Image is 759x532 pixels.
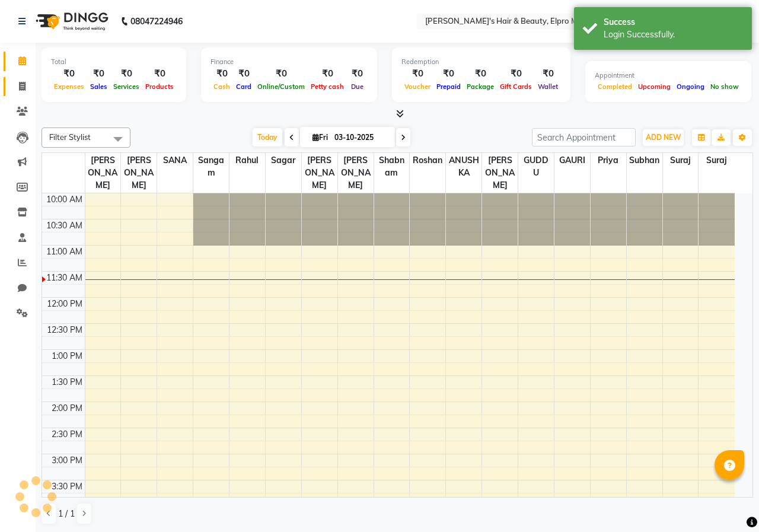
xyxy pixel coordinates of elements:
[532,128,636,146] input: Search Appointment
[44,324,85,336] div: 12:30 PM
[44,272,85,284] div: 11:30 AM
[535,67,561,81] div: ₹0
[30,5,111,38] img: logo
[87,82,110,91] span: Sales
[233,67,254,81] div: ₹0
[464,82,497,91] span: Package
[643,129,684,146] button: ADD NEW
[211,82,233,91] span: Cash
[51,57,177,67] div: Total
[595,71,742,81] div: Appointment
[49,376,85,388] div: 1:30 PM
[674,82,707,91] span: Ongoing
[44,298,85,310] div: 12:00 PM
[518,153,554,180] span: GUDDU
[646,133,681,142] span: ADD NEW
[44,219,85,232] div: 10:30 AM
[663,153,699,168] span: suraj
[233,82,254,91] span: Card
[554,153,590,168] span: GAURI
[401,82,433,91] span: Voucher
[157,153,193,168] span: SANA
[87,67,110,81] div: ₹0
[121,153,157,193] span: [PERSON_NAME]
[446,153,481,180] span: ANUSHKA
[142,82,177,91] span: Products
[253,128,282,146] span: Today
[433,82,464,91] span: Prepaid
[433,67,464,81] div: ₹0
[497,67,535,81] div: ₹0
[211,67,233,81] div: ₹0
[44,193,85,206] div: 10:00 AM
[310,133,331,142] span: Fri
[254,67,308,81] div: ₹0
[591,153,626,168] span: priya
[338,153,374,193] span: [PERSON_NAME]
[58,508,75,520] span: 1 / 1
[49,454,85,467] div: 3:00 PM
[193,153,229,180] span: Sangam
[410,153,445,168] span: Roshan
[707,82,742,91] span: No show
[110,82,142,91] span: Services
[229,153,265,168] span: Rahul
[627,153,662,168] span: subhan
[51,67,87,81] div: ₹0
[266,153,301,168] span: Sagar
[401,67,433,81] div: ₹0
[142,67,177,81] div: ₹0
[110,67,142,81] div: ₹0
[49,132,91,142] span: Filter Stylist
[308,82,347,91] span: Petty cash
[130,5,183,38] b: 08047224946
[85,153,121,193] span: [PERSON_NAME]
[604,28,743,41] div: Login Successfully.
[374,153,410,180] span: shabnam
[302,153,337,193] span: [PERSON_NAME]
[348,82,366,91] span: Due
[497,82,535,91] span: Gift Cards
[595,82,635,91] span: Completed
[49,350,85,362] div: 1:00 PM
[49,480,85,493] div: 3:30 PM
[347,67,368,81] div: ₹0
[482,153,518,193] span: [PERSON_NAME]
[211,57,368,67] div: Finance
[331,129,390,146] input: 2025-10-03
[401,57,561,67] div: Redemption
[699,153,735,168] span: suraj
[51,82,87,91] span: Expenses
[464,67,497,81] div: ₹0
[49,428,85,441] div: 2:30 PM
[254,82,308,91] span: Online/Custom
[535,82,561,91] span: Wallet
[308,67,347,81] div: ₹0
[49,402,85,415] div: 2:00 PM
[44,246,85,258] div: 11:00 AM
[635,82,674,91] span: Upcoming
[604,16,743,28] div: Success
